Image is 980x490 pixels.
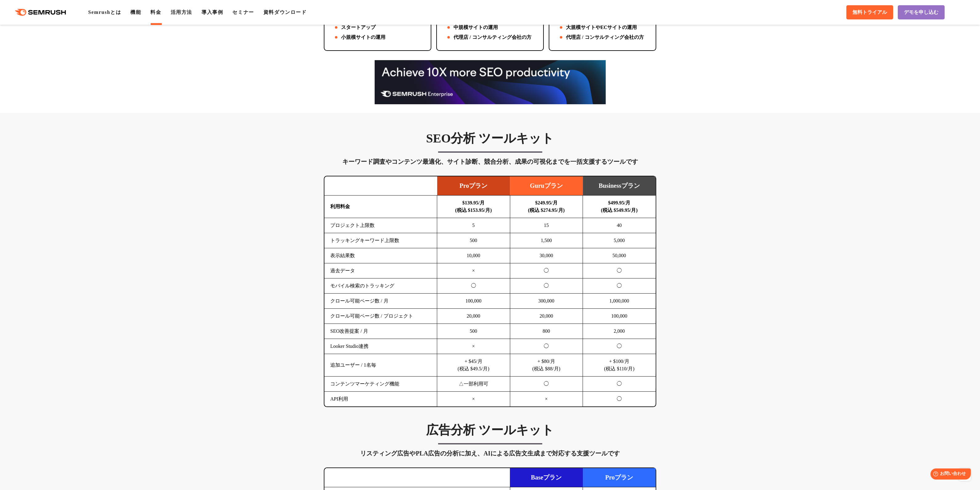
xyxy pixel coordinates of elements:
[557,34,648,41] li: 代理店 / コンサルティング会社の方
[437,233,510,248] td: 500
[510,218,583,233] td: 15
[437,294,510,309] td: 100,000
[510,278,583,294] td: ◯
[583,294,656,309] td: 1,000,000
[437,263,510,278] td: ×
[510,468,583,487] td: Baseプラン
[583,468,656,487] td: Proプラン
[510,392,583,407] td: ×
[510,263,583,278] td: ◯
[510,248,583,263] td: 30,000
[583,248,656,263] td: 50,000
[583,377,656,392] td: ◯
[332,34,423,41] li: 小規模サイトの運用
[904,9,938,16] span: デモを申し込む
[437,392,510,407] td: ×
[510,294,583,309] td: 300,000
[263,10,307,15] a: 資料ダウンロード
[324,233,437,248] td: トラッキングキーワード上限数
[445,34,535,41] li: 代理店 / コンサルティング会社の方
[232,10,254,15] a: セミナー
[925,466,973,483] iframe: Help widget launcher
[583,339,656,354] td: ◯
[324,448,656,458] div: リスティング広告やPLA広告の分析に加え、AIによる広告文生成まで対応する支援ツールです
[324,339,437,354] td: Looker Studio連携
[324,294,437,309] td: クロール可能ページ数 / 月
[324,263,437,278] td: 過去データ
[437,324,510,339] td: 500
[201,10,223,15] a: 導入事例
[437,339,510,354] td: ×
[324,309,437,324] td: クロール可能ページ数 / プロジェクト
[324,278,437,294] td: モバイル検索のトラッキング
[510,176,583,196] td: Guruプラン
[332,24,423,31] li: スタートアップ
[437,248,510,263] td: 10,000
[324,218,437,233] td: プロジェクト上限数
[583,176,656,196] td: Businessプラン
[583,324,656,339] td: 2,000
[324,422,656,438] h3: 広告分析 ツールキット
[88,10,121,15] a: Semrushとは
[510,339,583,354] td: ◯
[898,5,945,19] a: デモを申し込む
[324,248,437,263] td: 表示結果数
[324,354,437,377] td: 追加ユーザー / 1名毎
[846,5,893,19] a: 無料トライアル
[437,176,510,196] td: Proプラン
[583,263,656,278] td: ◯
[510,377,583,392] td: ◯
[437,278,510,294] td: ◯
[324,392,437,407] td: API利用
[557,24,648,31] li: 大規模サイトやECサイトの運用
[130,10,141,15] a: 機能
[455,200,492,213] b: $139.95/月 (税込 $153.95/月)
[583,354,656,377] td: + $100/月 (税込 $110/月)
[510,354,583,377] td: + $80/月 (税込 $88/月)
[324,131,656,146] h3: SEO分析 ツールキット
[330,204,350,209] b: 利用料金
[583,218,656,233] td: 40
[510,324,583,339] td: 800
[583,309,656,324] td: 100,000
[437,377,510,392] td: △一部利用可
[583,278,656,294] td: ◯
[437,218,510,233] td: 5
[445,24,535,31] li: 中規模サイトの運用
[510,309,583,324] td: 20,000
[583,233,656,248] td: 5,000
[601,200,637,213] b: $499.95/月 (税込 $549.95/月)
[171,10,192,15] a: 活用方法
[528,200,565,213] b: $249.95/月 (税込 $274.95/月)
[324,157,656,167] div: キーワード調査やコンテンツ最適化、サイト診断、競合分析、成果の可視化までを一括支援するツールです
[324,377,437,392] td: コンテンツマーケティング機能
[324,324,437,339] td: SEO改善提案 / 月
[150,10,161,15] a: 料金
[437,354,510,377] td: + $45/月 (税込 $49.5/月)
[437,309,510,324] td: 20,000
[852,9,887,16] span: 無料トライアル
[510,233,583,248] td: 1,500
[583,392,656,407] td: ◯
